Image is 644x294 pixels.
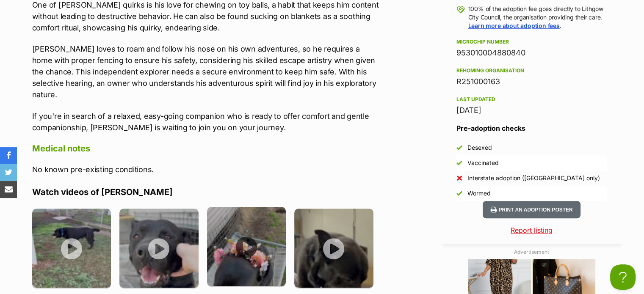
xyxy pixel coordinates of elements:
img: iujrri2k902svte4fs1k.jpg [207,207,286,286]
div: Rehoming organisation [456,67,607,74]
a: Learn more about adoption fees [468,22,560,29]
h4: Medical notes [32,143,382,154]
img: https://img.kwcdn.com/product/fancy/19d7b1bf-21cb-4b39-aa3b-556368936c4b.jpg?imageMogr2/strip/siz... [72,60,142,118]
a: Report listing [443,225,621,235]
img: No [456,175,462,181]
p: If you're in search of a relaxed, easy-going companion who is ready to offer comfort and gentle c... [32,110,382,133]
div: 953010004880840 [456,47,607,59]
p: 100% of the adoption fee goes directly to Lithgow City Council, the organisation providing their ... [468,5,607,30]
img: https://img.kwcdn.com/product/fancy/dc42a17d-a6da-4004-ae3d-3ba8c14582a0.jpg?imageMogr2/strip/siz... [64,54,127,106]
h4: Watch videos of [PERSON_NAME] [32,187,382,198]
div: Interstate adoption ([GEOGRAPHIC_DATA] only) [467,174,600,182]
iframe: Help Scout Beacon - Open [610,264,636,290]
h3: Pre-adoption checks [456,123,607,133]
div: [DATE] [456,104,607,116]
div: R251000163 [456,76,607,88]
div: Wormed [467,189,491,198]
div: Vaccinated [467,159,499,167]
img: kannruk1zsag46iiiyvy.jpg [294,209,373,288]
div: Last updated [456,96,607,103]
p: No known pre-existing conditions. [32,164,382,175]
p: [PERSON_NAME] loves to roam and follow his nose on his own adventures, so he requires a home with... [32,43,382,100]
img: Yes [456,190,462,196]
div: Desexed [467,143,492,152]
img: vqzhgru0yslt3z5ycqls.jpg [32,209,111,288]
img: Yes [456,145,462,151]
img: Yes [456,160,462,166]
div: Microchip number [456,38,607,45]
button: Print an adoption poster [483,201,580,218]
img: tnnfsvwe6kpq7rfr3wdt.jpg [119,209,199,288]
